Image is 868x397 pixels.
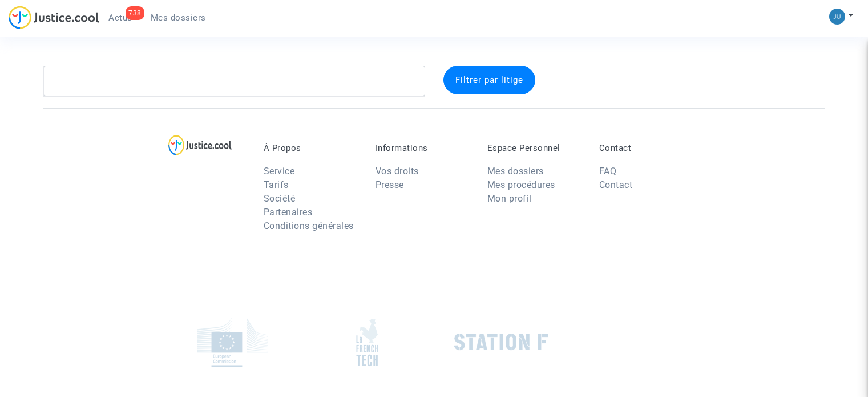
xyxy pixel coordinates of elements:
[142,9,215,26] a: Mes dossiers
[376,143,470,153] p: Informations
[356,318,378,367] img: french_tech.png
[264,207,313,218] a: Partenaires
[487,193,532,204] a: Mon profil
[455,75,523,85] span: Filtrer par litige
[197,318,268,367] img: europe_commision.png
[9,6,99,29] img: jc-logo.svg
[151,13,206,23] span: Mes dossiers
[264,193,296,204] a: Société
[264,166,295,177] a: Service
[264,143,358,153] p: À Propos
[599,179,633,190] a: Contact
[487,143,582,153] p: Espace Personnel
[126,6,144,20] div: 738
[264,220,354,231] a: Conditions générales
[599,166,617,177] a: FAQ
[487,179,555,190] a: Mes procédures
[264,179,289,190] a: Tarifs
[99,9,142,26] a: 738Actus
[487,166,544,177] a: Mes dossiers
[599,143,694,153] p: Contact
[108,13,132,23] span: Actus
[376,179,404,190] a: Presse
[829,9,845,25] img: b1d492b86f2d46b947859bee3e508d1e
[168,135,232,155] img: logo-lg.svg
[376,166,419,177] a: Vos droits
[454,334,548,351] img: stationf.png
